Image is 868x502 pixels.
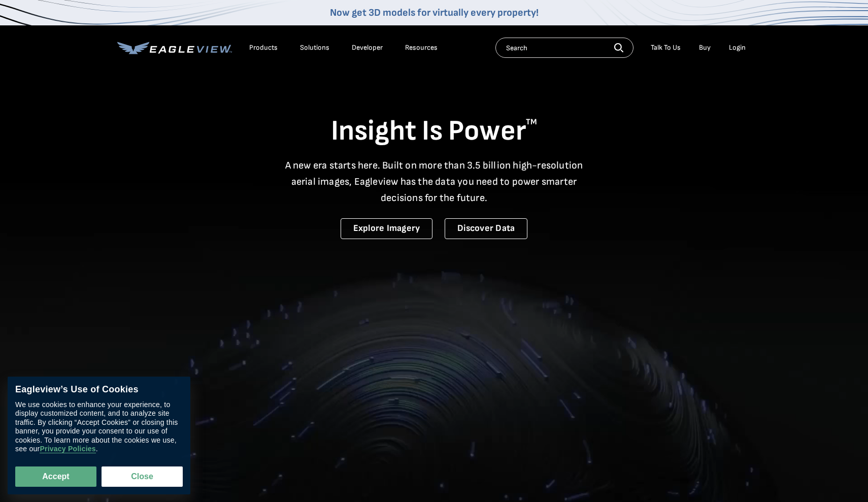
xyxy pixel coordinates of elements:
p: A new era starts here. Built on more than 3.5 billion high-resolution aerial images, Eagleview ha... [279,157,589,206]
button: Accept [15,466,96,487]
button: Close [102,466,183,487]
div: Resources [405,43,438,52]
div: Products [249,43,278,52]
a: Now get 3D models for virtually every property! [330,7,539,19]
sup: TM [526,117,537,127]
div: Talk To Us [651,43,681,52]
a: Discover Data [445,218,527,239]
div: Login [729,43,746,52]
input: Search [495,38,633,58]
div: Eagleview’s Use of Cookies [15,384,183,395]
a: Privacy Policies [40,445,95,454]
div: We use cookies to enhance your experience, to display customized content, and to analyze site tra... [15,400,183,454]
a: Explore Imagery [341,218,433,239]
a: Developer [352,43,383,52]
h1: Insight Is Power [117,114,751,149]
a: Buy [699,43,711,52]
div: Solutions [300,43,329,52]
